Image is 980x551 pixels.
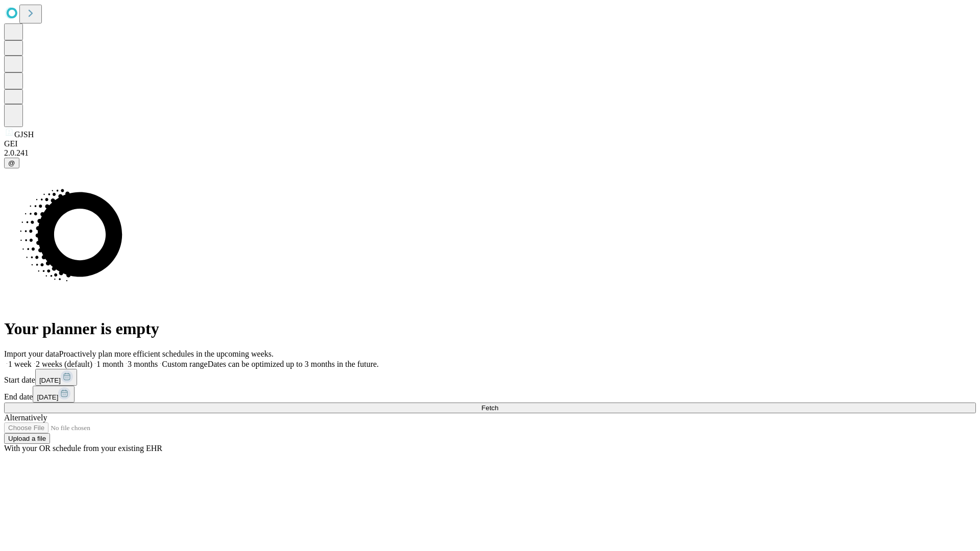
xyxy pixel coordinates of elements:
button: Upload a file [4,433,50,444]
button: [DATE] [35,369,77,386]
div: GEI [4,139,976,148]
button: Fetch [4,403,976,413]
span: 3 months [128,360,158,368]
span: Import your data [4,349,59,358]
span: [DATE] [39,377,61,384]
button: @ [4,158,19,168]
span: Dates can be optimized up to 3 months in the future. [208,360,379,368]
div: 2.0.241 [4,148,976,158]
span: GJSH [14,130,34,139]
h1: Your planner is empty [4,319,976,338]
span: 2 weeks (default) [36,360,92,368]
span: 1 week [8,360,32,368]
span: [DATE] [37,393,58,401]
span: Fetch [481,404,498,412]
div: Start date [4,369,976,386]
div: End date [4,386,976,403]
span: 1 month [96,360,124,368]
span: Alternatively [4,413,47,422]
span: Proactively plan more efficient schedules in the upcoming weeks. [59,349,274,358]
span: Custom range [162,360,207,368]
span: @ [8,159,15,167]
span: With your OR schedule from your existing EHR [4,444,162,453]
button: [DATE] [33,386,75,403]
